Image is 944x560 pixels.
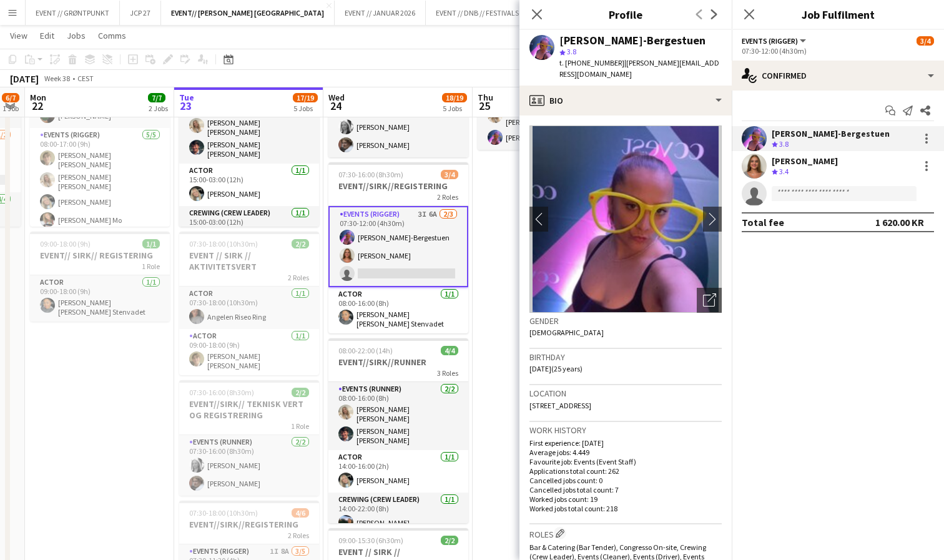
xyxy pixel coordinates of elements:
[529,457,722,466] p: Favourite job: Events (Event Staff)
[529,364,583,373] span: [DATE] (25 years)
[293,93,318,102] span: 17/19
[328,97,468,157] app-card-role: Events (Runner)2/207:30-15:00 (7h30m)[PERSON_NAME][PERSON_NAME]
[529,438,722,448] p: First experience: [DATE]
[5,27,32,44] a: View
[177,99,194,113] span: 23
[179,92,194,103] span: Tue
[292,239,309,248] span: 2/2
[742,36,798,46] span: Events (Rigger)
[62,27,91,44] a: Jobs
[529,425,722,436] h3: Work history
[179,287,319,329] app-card-role: Actor1/107:30-18:00 (10h30m)Angelen Riseo Ring
[327,99,345,113] span: 24
[529,466,722,476] p: Applications total count: 262
[30,128,170,254] app-card-role: Events (Rigger)5/508:00-17:00 (9h)[PERSON_NAME] [PERSON_NAME][PERSON_NAME] [PERSON_NAME][PERSON_N...
[338,536,403,545] span: 09:00-15:30 (6h30m)
[441,170,458,179] span: 3/4
[161,1,335,25] button: EVENT// [PERSON_NAME] [GEOGRAPHIC_DATA]
[529,401,591,410] span: [STREET_ADDRESS]
[529,476,722,485] p: Cancelled jobs count: 0
[559,58,624,67] span: t. [PHONE_NUMBER]
[732,6,944,22] h3: Job Fulfilment
[41,74,72,83] span: Week 38
[437,368,458,378] span: 3 Roles
[10,72,39,85] div: [DATE]
[30,42,170,227] app-job-card: 08:00-17:00 (9h)6/6EVENT//SIRK//OPRIGG2 RolesCrewing (Crew Leader)1/108:00-17:00 (9h)[PERSON_NAME...
[30,92,46,103] span: Mon
[292,508,309,518] span: 4/6
[529,494,722,504] p: Worked jobs count: 19
[2,93,19,102] span: 6/7
[529,504,722,513] p: Worked jobs total count: 218
[559,35,706,46] div: [PERSON_NAME]-Bergestuen
[732,61,944,91] div: Confirmed
[328,162,468,333] app-job-card: 07:30-16:00 (8h30m)3/4EVENT//SIRK//REGISTERING2 RolesEvents (Rigger)3I6A2/307:30-12:00 (4h30m)[PE...
[30,275,170,322] app-card-role: Actor1/109:00-18:00 (9h)[PERSON_NAME] [PERSON_NAME] Stenvadet
[328,382,468,450] app-card-role: Events (Runner)2/208:00-16:00 (8h)[PERSON_NAME] [PERSON_NAME][PERSON_NAME] [PERSON_NAME]
[875,216,924,228] div: 1 620.00 KR
[443,104,466,113] div: 5 Jobs
[328,206,468,287] app-card-role: Events (Rigger)3I6A2/307:30-12:00 (4h30m)[PERSON_NAME]-Bergestuen[PERSON_NAME]
[478,86,617,150] app-card-role: Events (Driver)2/209:00-16:00 (7h)[PERSON_NAME] [PERSON_NAME][PERSON_NAME]-Bergestuen
[291,421,309,431] span: 1 Role
[328,92,345,103] span: Wed
[142,262,160,271] span: 1 Role
[478,92,493,103] span: Thu
[742,46,934,56] div: 07:30-12:00 (4h30m)
[519,86,732,115] div: Bio
[441,536,458,545] span: 2/2
[293,104,317,113] div: 5 Jobs
[476,99,493,113] span: 25
[120,1,161,25] button: JCP 27
[441,346,458,355] span: 4/4
[148,93,165,102] span: 7/7
[529,351,722,363] h3: Birthday
[519,6,732,22] h3: Profile
[292,388,309,397] span: 2/2
[28,99,46,113] span: 22
[779,167,789,176] span: 3.4
[529,388,722,399] h3: Location
[179,398,319,421] h3: EVENT//SIRK// TEKNISK VERT OG REGISTRERING
[189,388,254,397] span: 07:30-16:00 (8h30m)
[179,250,319,272] h3: EVENT // SIRK // AKTIVITETSVERT
[567,47,576,56] span: 3.8
[426,1,570,25] button: EVENT // DNB // FESTIVALSOMMER 2025
[328,338,468,523] app-job-card: 08:00-22:00 (14h)4/4EVENT//SIRK//RUNNER3 RolesEvents (Runner)2/208:00-16:00 (8h)[PERSON_NAME] [PE...
[179,42,319,227] app-job-card: In progress07:00-03:00 (20h) (Wed)6/6EVENT//SIRK//RUNNER4 RolesEvents (Runner)2/207:00-18:00 (11h...
[40,239,91,248] span: 09:00-18:00 (9h)
[30,250,170,261] h3: EVENT// SIRK// REGISTERING
[338,170,403,179] span: 07:30-16:00 (8h30m)
[288,531,309,540] span: 2 Roles
[772,155,838,167] div: [PERSON_NAME]
[697,288,722,313] div: Open photos pop-in
[338,346,393,355] span: 08:00-22:00 (14h)
[179,96,319,164] app-card-role: Events (Runner)2/207:00-18:00 (11h)[PERSON_NAME] [PERSON_NAME][PERSON_NAME] [PERSON_NAME]
[328,493,468,535] app-card-role: Crewing (Crew Leader)1/114:00-22:00 (8h)[PERSON_NAME]
[10,30,27,41] span: View
[772,128,890,139] div: [PERSON_NAME]-Bergestuen
[529,328,604,337] span: [DEMOGRAPHIC_DATA]
[437,192,458,202] span: 2 Roles
[77,74,94,83] div: CEST
[529,315,722,327] h3: Gender
[179,380,319,496] app-job-card: 07:30-16:00 (8h30m)2/2EVENT//SIRK// TEKNISK VERT OG REGISTRERING1 RoleEvents (Runner)2/207:30-16:...
[2,104,19,113] div: 1 Job
[189,239,258,248] span: 07:30-18:00 (10h30m)
[98,30,126,41] span: Comms
[328,287,468,333] app-card-role: Actor1/108:00-16:00 (8h)[PERSON_NAME] [PERSON_NAME] Stenvadet
[179,329,319,375] app-card-role: Actor1/109:00-18:00 (9h)[PERSON_NAME] [PERSON_NAME]
[779,139,789,149] span: 3.8
[30,232,170,322] app-job-card: 09:00-18:00 (9h)1/1EVENT// SIRK// REGISTERING1 RoleActor1/109:00-18:00 (9h)[PERSON_NAME] [PERSON_...
[742,36,808,46] button: Events (Rigger)
[529,125,722,313] img: Crew avatar or photo
[67,30,86,41] span: Jobs
[179,519,319,530] h3: EVENT//SIRK//REGISTERING
[328,450,468,493] app-card-role: Actor1/114:00-16:00 (2h)[PERSON_NAME]
[335,1,426,25] button: EVENT // JANUAR 2026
